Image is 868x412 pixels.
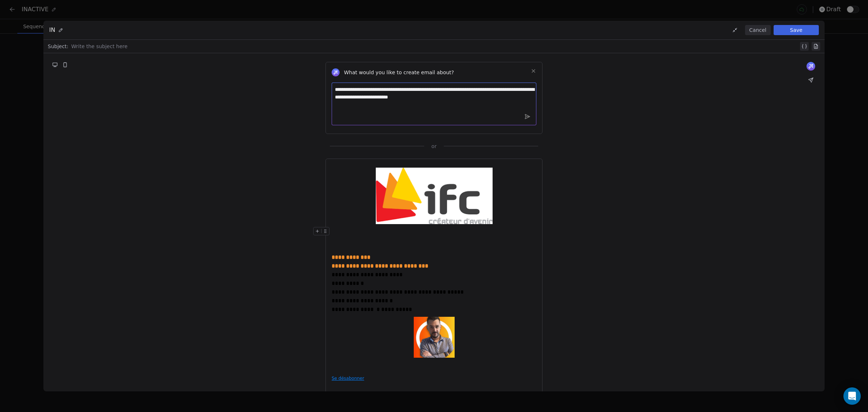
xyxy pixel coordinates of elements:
[843,387,861,405] div: Open Intercom Messenger
[745,25,771,35] button: Cancel
[48,43,68,52] span: Subject:
[774,25,819,35] button: Save
[49,26,55,34] span: IN
[431,143,437,150] span: or
[344,69,454,76] span: What would you like to create email about?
